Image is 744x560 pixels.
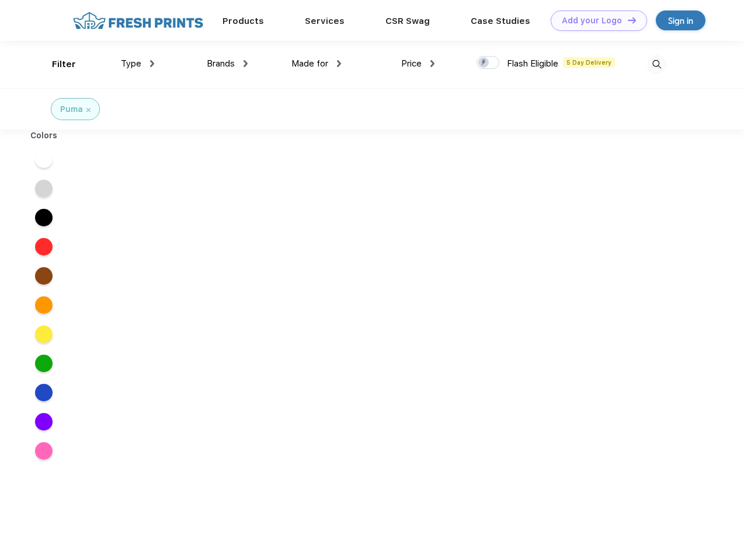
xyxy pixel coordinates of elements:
[150,60,154,67] img: dropdown.png
[628,17,636,23] img: DT
[305,16,345,26] a: Services
[121,58,141,69] span: Type
[222,16,264,26] a: Products
[291,58,328,69] span: Made for
[207,58,235,69] span: Brands
[562,16,622,26] div: Add your Logo
[52,58,76,71] div: Filter
[656,10,705,30] a: Sign in
[647,55,666,74] img: desktop_search.svg
[430,60,434,67] img: dropdown.png
[60,103,83,116] div: Puma
[401,58,422,69] span: Price
[22,129,67,142] div: Colors
[507,58,558,69] span: Flash Eligible
[385,16,430,26] a: CSR Swag
[244,60,248,67] img: dropdown.png
[563,57,615,68] span: 5 Day Delivery
[69,10,207,31] img: fo%20logo%202.webp
[86,108,91,112] img: filter_cancel.svg
[337,60,341,67] img: dropdown.png
[668,14,693,27] div: Sign in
